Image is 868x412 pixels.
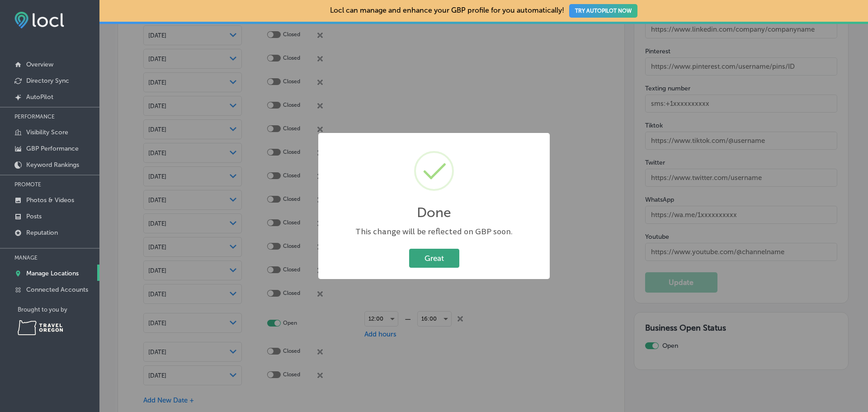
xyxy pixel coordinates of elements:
p: Reputation [26,229,58,237]
p: Visibility Score [26,128,68,136]
p: Brought to you by [18,306,99,313]
img: Travel Oregon [18,320,63,335]
p: Photos & Videos [26,196,74,204]
div: This change will be reflected on GBP soon. [327,226,541,237]
p: Keyword Rankings [26,161,79,169]
button: TRY AUTOPILOT NOW [569,4,637,18]
p: AutoPilot [26,93,53,101]
p: Posts [26,213,42,220]
p: Connected Accounts [26,286,88,294]
img: fda3e92497d09a02dc62c9cd864e3231.png [14,12,64,28]
p: Directory Sync [26,77,69,85]
p: Overview [26,61,53,68]
button: Great [409,249,459,267]
p: Manage Locations [26,270,79,277]
p: GBP Performance [26,145,79,152]
h2: Done [417,204,451,221]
